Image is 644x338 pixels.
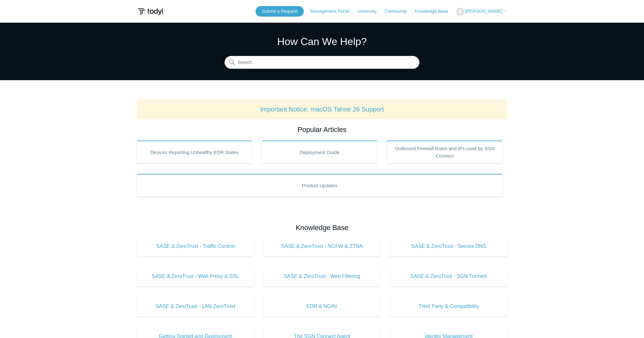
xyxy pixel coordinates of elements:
h1: How Can We Help? [225,34,419,49]
a: SASE & ZeroTrust - LAN ZeroTrust [137,296,254,317]
span: SASE & ZeroTrust - Traffic Control [146,242,244,250]
span: SASE & ZeroTrust - Web Filtering [273,273,371,280]
input: Search [225,56,419,69]
a: Management Portal [310,8,356,15]
span: SASE & ZeroTrust - Secure DNS [400,242,498,250]
a: SASE & ZeroTrust - Traffic Control [137,236,254,257]
a: SASE & ZeroTrust - SGN Tunnels [390,266,507,287]
img: Todyl Support Center Help Center home page [137,6,164,18]
a: Third Party & Compatibility [390,296,507,317]
a: SASE & ZeroTrust - Secure DNS [390,236,507,257]
h2: Knowledge Base [137,222,507,233]
span: SASE & ZeroTrust - SGN Tunnels [400,273,498,280]
a: Outbound Firewall Rules and IPs used by SGN Connect [387,141,502,164]
a: SASE & ZeroTrust - NGFW & ZTNA [264,236,381,257]
span: SASE & ZeroTrust - Web Proxy & SSL [146,273,244,280]
h2: Popular Articles [137,124,507,135]
span: SASE & ZeroTrust - NGFW & ZTNA [273,242,371,250]
a: Submit a Request [256,6,304,17]
button: [PERSON_NAME] [456,8,507,16]
a: Important Notice: macOS Tahoe 26 Support [260,106,384,113]
span: [PERSON_NAME] [465,9,502,14]
a: Community [385,8,414,15]
span: SASE & ZeroTrust - LAN ZeroTrust [146,303,244,310]
a: University [357,8,383,15]
a: Knowledge Base [415,8,455,15]
a: Deployment Guide [262,141,378,164]
a: SASE & ZeroTrust - Web Proxy & SSL [137,266,254,287]
a: EDR & NGAV [264,296,381,317]
span: EDR & NGAV [273,303,371,310]
a: Product Updates [137,174,502,197]
span: Third Party & Compatibility [400,303,498,310]
a: Devices Reporting Unhealthy EDR States [137,141,252,164]
a: SASE & ZeroTrust - Web Filtering [264,266,381,287]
